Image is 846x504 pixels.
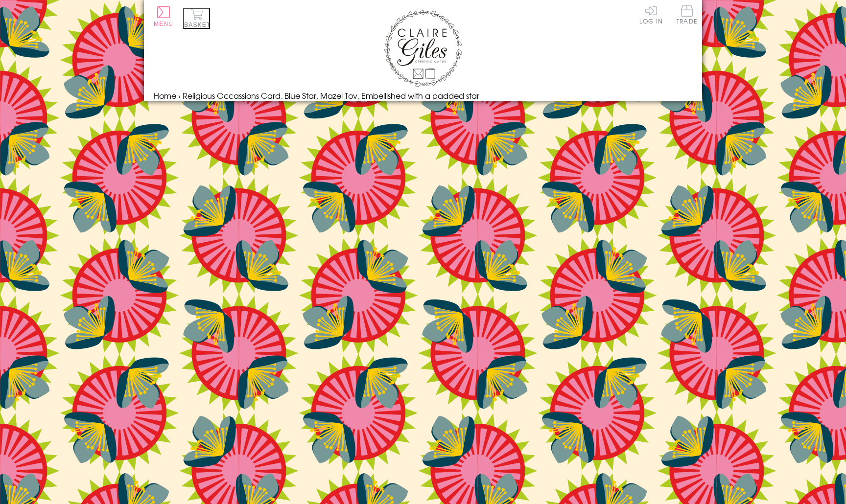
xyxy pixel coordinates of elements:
button: Menu [154,6,173,27]
span: Religious Occassions Card, Blue Star, Mazel Tov, Embellished with a padded star [183,90,479,101]
a: Trade [677,5,697,26]
button: Basket [183,8,210,29]
span: › [178,90,181,101]
span: Menu [154,21,173,27]
a: Home [154,90,176,101]
a: Log In [639,5,663,24]
nav: breadcrumbs [154,90,692,101]
span: Trade [677,5,697,24]
img: Claire Giles Greetings Cards [384,10,462,87]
